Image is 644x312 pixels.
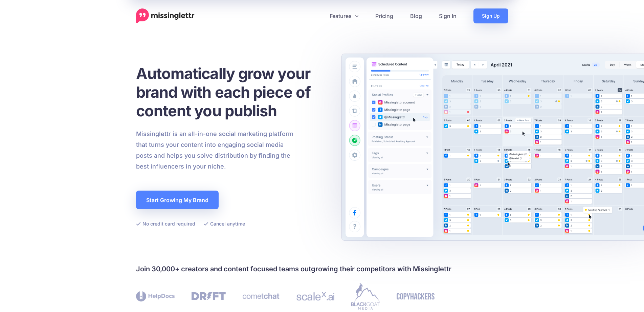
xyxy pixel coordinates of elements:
[204,219,245,228] li: Cancel anytime
[402,8,430,23] a: Blog
[136,129,294,172] p: Missinglettr is an all-in-one social marketing platform that turns your content into engaging soc...
[136,219,195,228] li: No credit card required
[430,8,465,23] a: Sign In
[321,8,367,23] a: Features
[136,191,219,209] a: Start Growing My Brand
[473,8,508,23] a: Sign Up
[136,64,327,120] h1: Automatically grow your brand with each piece of content you publish
[367,8,402,23] a: Pricing
[136,264,508,274] h4: Join 30,000+ creators and content focused teams outgrowing their competitors with Missinglettr
[136,8,195,23] a: Home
